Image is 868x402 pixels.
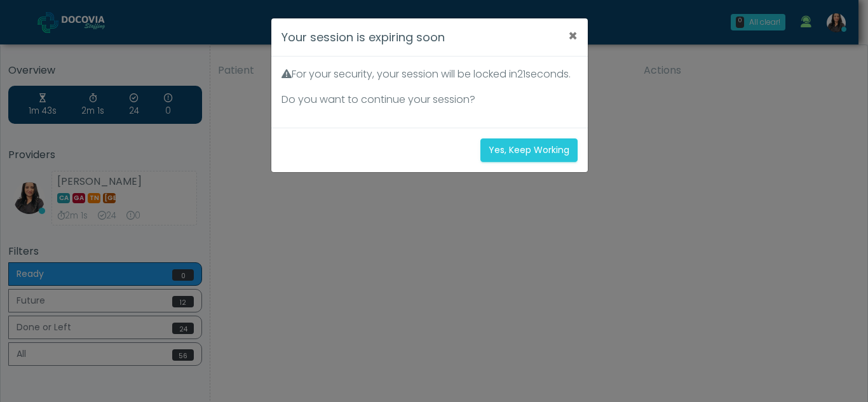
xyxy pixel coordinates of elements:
[517,67,526,81] span: 21
[558,18,588,54] button: ×
[281,92,578,107] p: Do you want to continue your session?
[480,138,578,162] button: Yes, Keep Working
[281,67,578,82] p: For your security, your session will be locked in seconds.
[281,29,445,46] h4: Your session is expiring soon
